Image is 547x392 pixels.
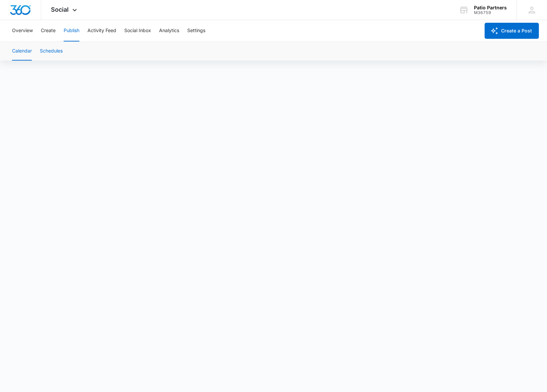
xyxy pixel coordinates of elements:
button: Calendar [12,42,32,61]
button: Overview [12,20,33,41]
span: Social [51,6,69,13]
button: Publish [64,20,79,41]
div: account id [474,10,507,15]
button: Settings [187,20,205,41]
button: Analytics [159,20,179,41]
div: account name [474,5,507,10]
button: Create [41,20,56,41]
button: Social Inbox [124,20,151,41]
button: Create a Post [485,23,539,39]
button: Activity Feed [87,20,116,41]
button: Schedules [40,42,63,61]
